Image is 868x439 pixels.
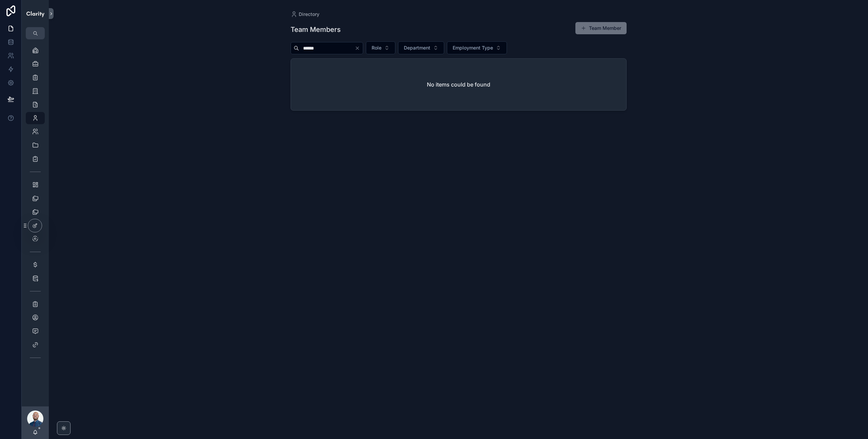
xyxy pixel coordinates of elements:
span: Department [404,44,430,51]
h2: No items could be found [427,80,490,89]
span: Employment Type [453,44,493,51]
button: Select Button [447,41,507,54]
button: Clear [355,45,363,51]
a: Directory [291,11,319,18]
span: Directory [299,11,319,18]
button: Team Member [575,22,627,34]
span: Role [372,44,381,51]
button: Select Button [366,41,395,54]
div: scrollable content [22,39,49,372]
img: App logo [26,8,45,19]
h1: Team Members [291,25,341,34]
button: Select Button [398,41,444,54]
